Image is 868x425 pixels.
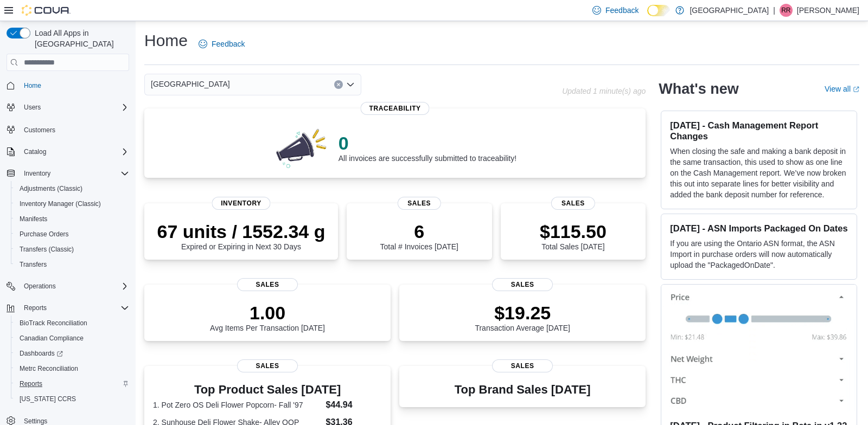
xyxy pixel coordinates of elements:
[492,359,553,372] span: Sales
[144,30,188,51] h1: Home
[20,167,129,180] span: Inventory
[20,395,76,403] span: [US_STATE] CCRS
[15,332,129,345] span: Canadian Compliance
[20,319,87,327] span: BioTrack Reconciliation
[20,184,82,193] span: Adjustments (Classic)
[2,78,133,93] button: Home
[30,28,129,49] span: Load All Apps in [GEOGRAPHIC_DATA]
[15,228,129,241] span: Purchase Orders
[2,144,133,159] button: Catalog
[15,362,82,375] a: Metrc Reconciliation
[15,243,129,256] span: Transfers (Classic)
[24,304,47,312] span: Reports
[24,81,41,90] span: Home
[22,5,71,16] img: Cova
[551,197,595,210] span: Sales
[153,400,322,410] dt: 1. Pot Zero OS Deli Flower Popcorn- Fall '97
[2,100,133,115] button: Users
[15,197,105,210] a: Inventory Manager (Classic)
[15,347,129,360] span: Dashboards
[670,120,848,141] h3: [DATE] - Cash Management Report Changes
[20,280,129,293] span: Operations
[334,80,343,89] button: Clear input
[475,302,570,324] p: $19.25
[540,221,607,242] p: $115.50
[20,145,129,158] span: Catalog
[20,79,46,92] a: Home
[210,302,325,324] p: 1.00
[15,182,87,195] a: Adjustments (Classic)
[237,359,298,372] span: Sales
[20,79,129,92] span: Home
[20,123,129,136] span: Customers
[11,181,133,196] button: Adjustments (Classic)
[15,258,129,271] span: Transfers
[2,121,133,137] button: Customers
[398,197,441,210] span: Sales
[11,346,133,361] a: Dashboards
[2,166,133,181] button: Inventory
[20,230,69,239] span: Purchase Orders
[20,101,129,114] span: Users
[15,228,73,241] a: Purchase Orders
[647,5,670,16] input: Dark Mode
[20,301,129,314] span: Reports
[659,80,738,98] h2: What's new
[11,227,133,242] button: Purchase Orders
[153,383,382,396] h3: Top Product Sales [DATE]
[15,362,129,375] span: Metrc Reconciliation
[605,5,639,16] span: Feedback
[15,317,129,330] span: BioTrack Reconciliation
[492,278,553,291] span: Sales
[20,334,84,343] span: Canadian Compliance
[670,223,848,234] h3: [DATE] - ASN Imports Packaged On Dates
[670,146,848,200] p: When closing the safe and making a bank deposit in the same transaction, this used to show as one...
[15,197,129,210] span: Inventory Manager (Classic)
[825,85,859,93] a: View allExternal link
[20,167,55,180] button: Inventory
[380,221,458,251] div: Total # Invoices [DATE]
[15,212,129,226] span: Manifests
[24,147,46,156] span: Catalog
[15,317,92,330] a: BioTrack Reconciliation
[15,347,67,360] a: Dashboards
[20,301,51,314] button: Reports
[20,260,47,269] span: Transfers
[20,245,74,254] span: Transfers (Classic)
[797,4,859,17] p: [PERSON_NAME]
[670,238,848,271] p: If you are using the Ontario ASN format, the ASN Import in purchase orders will now automatically...
[20,364,78,373] span: Metrc Reconciliation
[20,379,42,388] span: Reports
[11,361,133,376] button: Metrc Reconciliation
[11,315,133,331] button: BioTrack Reconciliation
[773,4,775,17] p: |
[20,280,60,293] button: Operations
[212,197,270,210] span: Inventory
[151,78,230,91] span: [GEOGRAPHIC_DATA]
[15,258,51,271] a: Transfers
[212,38,245,49] span: Feedback
[20,199,101,208] span: Inventory Manager (Classic)
[15,392,80,405] a: [US_STATE] CCRS
[11,211,133,227] button: Manifests
[20,349,63,358] span: Dashboards
[562,87,646,95] p: Updated 1 minute(s) ago
[780,4,793,17] div: Ruben Romero
[2,300,133,315] button: Reports
[11,331,133,346] button: Canadian Compliance
[157,221,325,251] div: Expired or Expiring in Next 30 Days
[20,145,50,158] button: Catalog
[11,196,133,211] button: Inventory Manager (Classic)
[475,302,570,332] div: Transaction Average [DATE]
[194,33,249,55] a: Feedback
[24,103,41,112] span: Users
[339,132,516,154] p: 0
[15,182,129,195] span: Adjustments (Classic)
[15,212,52,226] a: Manifests
[326,398,382,411] dd: $44.94
[15,243,78,256] a: Transfers (Classic)
[24,169,50,178] span: Inventory
[20,101,45,114] button: Users
[455,383,591,396] h3: Top Brand Sales [DATE]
